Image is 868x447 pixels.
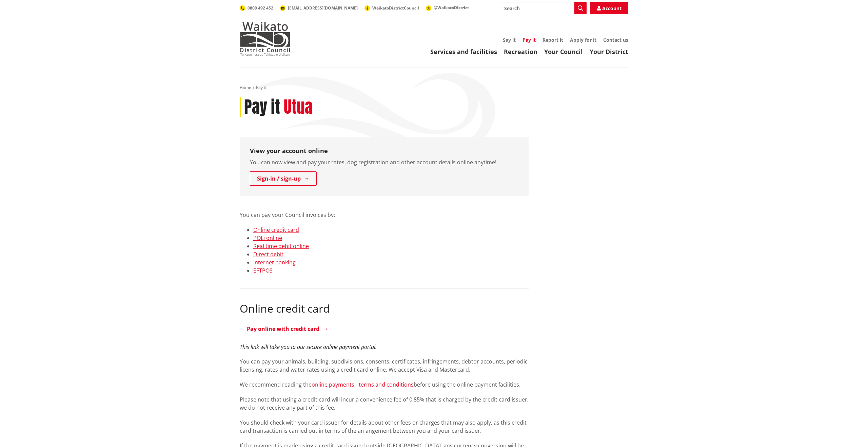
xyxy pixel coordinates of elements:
a: Say it [503,37,516,43]
a: Pay online with credit card [240,322,335,336]
h3: View your account online [250,147,518,155]
h2: Utua [284,97,313,117]
p: You can pay your Council invoices by: [240,203,529,219]
nav: breadcrumb [240,85,628,91]
a: Real time debit online [253,242,309,250]
span: WaikatoDistrictCouncil [372,5,419,11]
p: You can now view and pay your rates, dog registration and other account details online anytime! [250,158,518,166]
a: POLi online [253,234,282,242]
a: Online credit card [253,226,299,234]
a: Home [240,85,251,90]
a: Account [590,2,628,14]
a: Contact us [603,37,628,43]
a: EFTPOS [253,267,273,274]
a: Apply for it [570,37,596,43]
a: Direct debit [253,250,283,258]
span: [EMAIL_ADDRESS][DOMAIN_NAME] [288,5,358,11]
a: [EMAIL_ADDRESS][DOMAIN_NAME] [280,5,358,11]
span: 0800 492 452 [248,5,273,11]
p: We recommend reading the before using the online payment facilities. [240,380,529,389]
a: Internet banking [253,259,296,266]
a: Your District [590,48,628,56]
p: You can pay your animals, building, subdivisions, consents, certificates, infringements, debtor a... [240,357,529,374]
p: Please note that using a credit card will incur a convenience fee of 0.85% that is charged by the... [240,395,529,412]
input: Search input [500,2,587,14]
a: WaikatoDistrictCouncil [364,5,419,11]
span: Pay it [256,85,266,90]
img: Waikato District Council - Te Kaunihera aa Takiwaa o Waikato [240,22,291,56]
a: Services and facilities [430,48,497,56]
a: online payments - terms and conditions [312,381,414,388]
a: Report it [542,37,563,43]
h2: Online credit card [240,302,529,315]
a: Recreation [504,48,537,56]
p: You should check with your card issuer for details about other fees or charges that may also appl... [240,418,529,435]
em: This link will take you to our secure online payment portal. [240,343,377,351]
a: Sign-in / sign-up [250,171,317,186]
a: Pay it [522,37,536,44]
a: @WaikatoDistrict [426,5,469,11]
span: @WaikatoDistrict [434,5,469,11]
a: 0800 492 452 [240,5,273,11]
a: Your Council [544,48,583,56]
h1: Pay it [244,97,280,117]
